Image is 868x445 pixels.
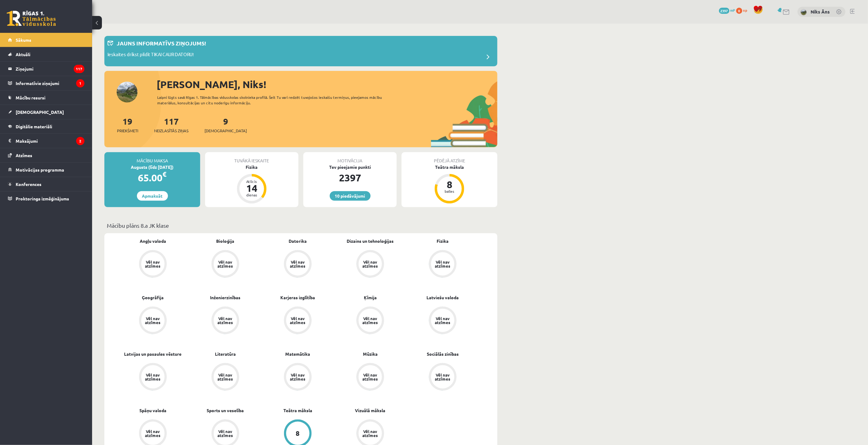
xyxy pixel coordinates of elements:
[189,363,262,392] a: Vēl nav atzīmes
[157,95,393,106] div: Laipni lūgts savā Rīgas 1. Tālmācības vidusskolas skolnieka profilā. Šeit Tu vari redzēt tuvojošo...
[104,164,200,170] div: Augusts (līdz [DATE])
[362,316,379,324] div: Vēl nav atzīmes
[347,238,394,244] a: Dizains un tehnoloģijas
[362,429,379,437] div: Vēl nav atzīmes
[334,363,407,392] a: Vēl nav atzīmes
[437,238,449,244] a: Fizika
[107,221,495,230] p: Mācību plāns 8.a JK klase
[16,124,52,129] span: Digitālie materiāli
[440,189,459,193] div: balles
[8,148,84,162] a: Atzīmes
[107,39,494,63] a: Jauns informatīvs ziņojums! Ieskaites drīkst pildīt TIKAI CAUR DATORU!
[7,11,56,26] a: Rīgas 1. Tālmācības vidusskola
[8,47,84,61] a: Aktuāli
[434,260,451,268] div: Vēl nav atzīmes
[144,373,162,381] div: Vēl nav atzīmes
[303,152,397,164] div: Motivācija
[16,196,69,201] span: Proktoringa izmēģinājums
[117,116,138,134] a: 19Priekšmeti
[8,62,84,76] a: Ziņojumi117
[16,52,30,57] span: Aktuāli
[217,373,234,381] div: Vēl nav atzīmes
[144,260,162,268] div: Vēl nav atzīmes
[104,152,200,164] div: Mācību maksa
[8,177,84,191] a: Konferences
[364,294,377,301] a: Ķīmija
[719,8,730,14] span: 2397
[144,429,162,437] div: Vēl nav atzīmes
[289,260,306,268] div: Vēl nav atzīmes
[16,109,64,115] span: [DEMOGRAPHIC_DATA]
[402,152,497,164] div: Pēdējā atzīme
[217,260,234,268] div: Vēl nav atzīmes
[363,351,378,357] a: Mūzika
[157,77,497,92] div: [PERSON_NAME], Niks!
[217,316,234,324] div: Vēl nav atzīmes
[262,307,334,335] a: Vēl nav atzīmes
[163,170,167,179] span: €
[216,238,235,244] a: Bioloģija
[16,76,84,90] legend: Informatīvie ziņojumi
[107,51,194,60] p: Ieskaites drīkst pildīt TIKAI CAUR DATORU!
[215,351,236,357] a: Literatūra
[743,8,747,13] span: xp
[139,407,166,414] a: Spāņu valoda
[16,153,32,158] span: Atzīmes
[16,134,84,148] legend: Maksājumi
[355,407,386,414] a: Vizuālā māksla
[440,180,459,189] div: 8
[334,250,407,279] a: Vēl nav atzīmes
[262,363,334,392] a: Vēl nav atzīmes
[283,407,312,414] a: Teātra māksla
[205,152,298,164] div: Tuvākā ieskaite
[362,260,379,268] div: Vēl nav atzīmes
[189,250,262,279] a: Vēl nav atzīmes
[407,363,479,392] a: Vēl nav atzīmes
[104,170,200,185] div: 65.00
[8,134,84,148] a: Maksājumi2
[207,407,244,414] a: Sports un veselība
[402,164,497,170] div: Teātra māksla
[427,294,459,301] a: Latviešu valoda
[281,294,315,301] a: Karjeras izglītība
[434,373,451,381] div: Vēl nav atzīmes
[124,351,182,357] a: Latvijas un pasaules vēsture
[8,119,84,133] a: Digitālie materiāli
[154,116,189,134] a: 117Neizlasītās ziņas
[434,316,451,324] div: Vēl nav atzīmes
[154,128,189,134] span: Neizlasītās ziņas
[205,164,298,170] div: Fizika
[334,307,407,335] a: Vēl nav atzīmes
[140,238,166,244] a: Angļu valoda
[736,8,742,14] span: 0
[289,373,306,381] div: Vēl nav atzīmes
[8,76,84,90] a: Informatīvie ziņojumi1
[330,191,371,201] a: 10 piedāvājumi
[362,373,379,381] div: Vēl nav atzīmes
[210,294,241,301] a: Inženierzinības
[74,65,84,73] i: 117
[137,191,168,201] a: Apmaksāt
[205,164,298,204] a: Fizika Atlicis 14 dienas
[427,351,459,357] a: Sociālās zinības
[204,116,247,134] a: 9[DEMOGRAPHIC_DATA]
[243,183,261,193] div: 14
[243,180,261,183] div: Atlicis
[217,429,234,437] div: Vēl nav atzīmes
[286,351,310,357] a: Matemātika
[719,8,735,13] a: 2397 mP
[117,250,189,279] a: Vēl nav atzīmes
[8,105,84,119] a: [DEMOGRAPHIC_DATA]
[16,37,31,43] span: Sākums
[402,164,497,204] a: Teātra māksla 8 balles
[16,181,41,187] span: Konferences
[303,170,397,185] div: 2397
[16,95,45,100] span: Mācību resursi
[801,9,807,15] img: Niks Āns
[76,137,84,145] i: 2
[16,167,64,172] span: Motivācijas programma
[289,238,307,244] a: Datorika
[407,307,479,335] a: Vēl nav atzīmes
[76,79,84,87] i: 1
[117,128,138,134] span: Priekšmeti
